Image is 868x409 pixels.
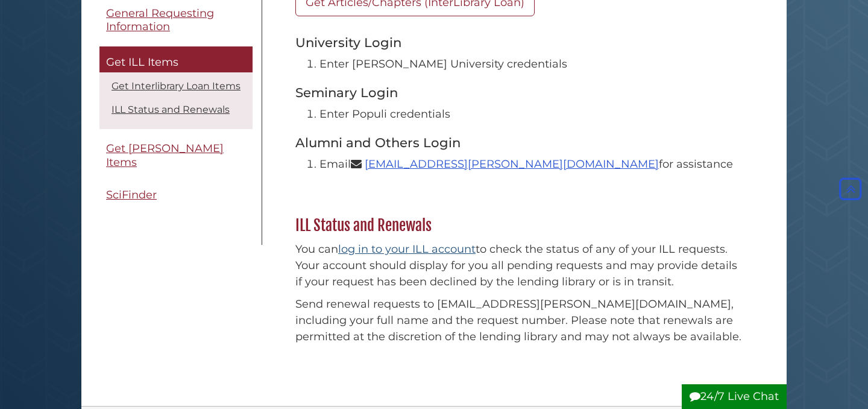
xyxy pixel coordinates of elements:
a: SciFinder [99,182,253,209]
span: General Requesting Information [106,7,214,34]
li: Email for assistance [319,156,744,173]
h3: Alumni and Others Login [295,135,744,150]
a: Back to Top [836,183,865,196]
a: Get Interlibrary Loan Items [112,81,241,92]
p: Send renewal requests to [EMAIL_ADDRESS][PERSON_NAME][DOMAIN_NAME], including your full name and ... [295,296,744,345]
span: Get ILL Items [106,55,178,69]
a: ILL Status and Renewals [112,104,230,116]
p: You can to check the status of any of your ILL requests. Your account should display for you all ... [295,241,744,290]
li: Enter Populi credentials [319,106,744,122]
a: Get ILL Items [99,46,253,73]
a: log in to your ILL account [338,243,476,256]
a: [EMAIL_ADDRESS][PERSON_NAME][DOMAIN_NAME] [365,157,659,171]
li: Enter [PERSON_NAME] University credentials [319,56,744,72]
h3: Seminary Login [295,84,744,100]
a: Get [PERSON_NAME] Items [99,136,253,176]
span: SciFinder [106,189,157,202]
h2: ILL Status and Renewals [289,216,750,235]
span: Get [PERSON_NAME] Items [106,142,224,170]
h3: University Login [295,34,744,50]
button: 24/7 Live Chat [682,384,787,409]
